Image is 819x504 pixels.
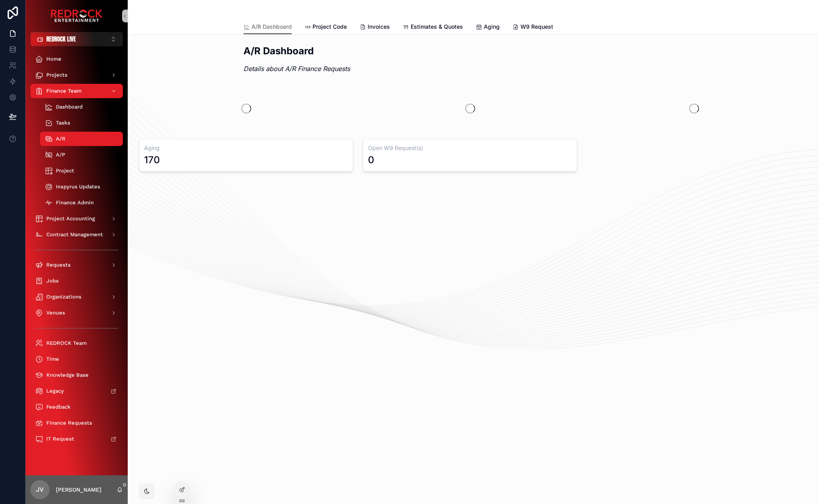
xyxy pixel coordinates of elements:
[56,136,65,142] span: A/R
[305,20,347,36] a: Project Code
[144,154,160,166] div: 170
[30,352,123,366] a: Time
[30,227,123,242] a: Contract Management
[46,436,74,442] span: IT Request
[46,88,81,94] span: Finance Team
[411,23,463,31] span: Estimates & Quotes
[251,23,292,31] span: A/R Dashboard
[243,44,350,57] h2: A/R Dashboard
[46,231,103,238] span: Contract Management
[30,68,123,82] a: Projects
[46,278,59,284] span: Jobs
[243,20,292,35] a: A/R Dashboard
[368,154,374,166] div: 0
[56,120,70,126] span: Tasks
[144,144,348,152] h3: Aging
[40,100,123,114] a: Dashboard
[46,56,61,62] span: Home
[30,32,123,46] button: Select Button
[403,20,463,36] a: Estimates & Quotes
[46,372,89,378] span: Knowledge Base
[56,104,83,110] span: Dashboard
[40,148,123,162] a: A/P
[30,258,123,272] a: Requests
[56,168,74,174] span: Project
[56,486,101,494] p: [PERSON_NAME]
[30,336,123,350] a: REDROCK Team
[51,10,103,22] img: App logo
[46,262,71,268] span: Requests
[30,416,123,430] a: Finance Requests
[46,356,59,362] span: Time
[46,310,65,316] span: Venues
[30,384,123,398] a: Legacy
[243,65,350,73] em: Details about A/R Finance Requests
[40,180,123,194] a: Inspyrus Updates
[360,20,390,36] a: Invoices
[46,35,76,43] span: REDROCK LIVE
[368,23,390,31] span: Invoices
[30,84,123,98] a: Finance Team
[30,290,123,304] a: Organizations
[46,340,87,346] span: REDROCK Team
[56,184,100,190] span: Inspyrus Updates
[26,46,128,457] div: scrollable content
[30,432,123,446] a: IT Request
[512,20,553,36] a: W9 Request
[30,368,123,382] a: Knowledge Base
[30,306,123,320] a: Venues
[40,164,123,178] a: Project
[40,196,123,210] a: Finance Admin
[368,144,572,152] h3: Open W9 Request(s)
[46,215,95,222] span: Project Accounting
[46,404,71,410] span: Feedback
[476,20,500,36] a: Aging
[46,388,64,394] span: Legacy
[30,274,123,288] a: Jobs
[56,200,94,206] span: Finance Admin
[46,72,67,78] span: Projects
[484,23,500,31] span: Aging
[46,294,81,300] span: Organizations
[313,23,347,31] span: Project Code
[30,400,123,414] a: Feedback
[30,52,123,66] a: Home
[520,23,553,31] span: W9 Request
[40,132,123,146] a: A/R
[56,152,65,158] span: A/P
[40,116,123,130] a: Tasks
[36,485,44,494] span: JV
[46,420,92,426] span: Finance Requests
[30,211,123,226] a: Project Accounting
